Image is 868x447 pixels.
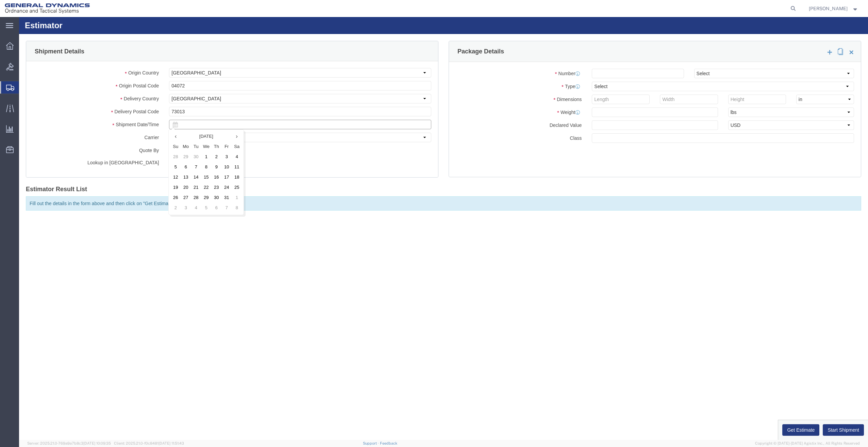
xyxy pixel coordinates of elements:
td: 14 [172,155,182,165]
td: 8 [213,186,223,196]
div: Package Details [438,28,485,40]
td: 22 [182,165,192,176]
th: [DATE] [162,114,213,125]
td: 30 [192,176,202,186]
th: Sa [213,125,223,135]
td: 8 [182,145,192,155]
th: Th [192,125,202,135]
input: Length [573,78,631,87]
td: 1 [213,176,223,186]
td: 15 [182,155,192,165]
td: 19 [151,165,162,176]
img: logo [5,3,90,14]
a: Feedback [380,441,397,445]
td: 7 [172,145,182,155]
td: 10 [202,145,213,155]
td: 7 [202,186,213,196]
td: 17 [202,155,213,165]
span: Client: 2025.21.0-f0c8481 [114,441,184,445]
td: 30 [172,135,182,145]
td: 1 [182,135,192,145]
td: 6 [162,145,172,155]
th: Mo [162,125,172,135]
th: Su [151,125,162,135]
td: 27 [162,176,172,186]
label: Number [432,52,568,60]
th: We [182,125,192,135]
span: Server: 2025.21.0-769a9a7b8c3 [27,441,111,445]
td: 31 [202,176,213,186]
td: 5 [182,186,192,196]
td: 25 [213,165,223,176]
th: Fr [202,125,213,135]
span: [DATE] 11:51:43 [158,441,184,445]
th: Tu [172,125,182,135]
a: Support [363,441,380,445]
td: 29 [182,176,192,186]
td: 18 [213,155,223,165]
td: 2 [151,186,162,196]
div: Fill out the details in the form above and then click on "Get Estimate" button for a Quick Quote. [7,179,842,194]
td: 11 [213,145,223,155]
td: 20 [162,165,172,176]
td: 26 [151,176,162,186]
h3: Estimator Result List [7,169,842,176]
label: Type [432,65,568,73]
td: 3 [202,135,213,145]
td: 13 [162,155,172,165]
td: 12 [151,155,162,165]
span: Copyright © [DATE]-[DATE] Agistix Inc., All Rights Reserved [755,441,860,446]
label: Weight [432,90,568,99]
span: [DATE] 10:09:35 [83,441,111,445]
td: 21 [172,165,182,176]
button: Start Shipment [804,407,845,419]
label: Declared Value [432,103,568,112]
td: 28 [151,135,162,145]
td: 2 [192,135,202,145]
button: Get Estimate [763,407,800,419]
input: Width [641,78,699,87]
td: 4 [213,135,223,145]
td: 5 [151,145,162,155]
iframe: FS Legacy Container [19,17,868,440]
td: 28 [172,176,182,186]
td: 24 [202,165,213,176]
td: 23 [192,165,202,176]
td: 29 [162,135,172,145]
input: Height [709,78,767,87]
td: 9 [192,145,202,155]
label: Class [432,116,568,125]
label: Dimensions [432,78,568,86]
td: 16 [192,155,202,165]
button: [PERSON_NAME] [808,4,859,13]
span: Justin Bowdich [809,5,848,12]
td: 6 [192,186,202,196]
td: 3 [162,186,172,196]
td: 4 [172,186,182,196]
